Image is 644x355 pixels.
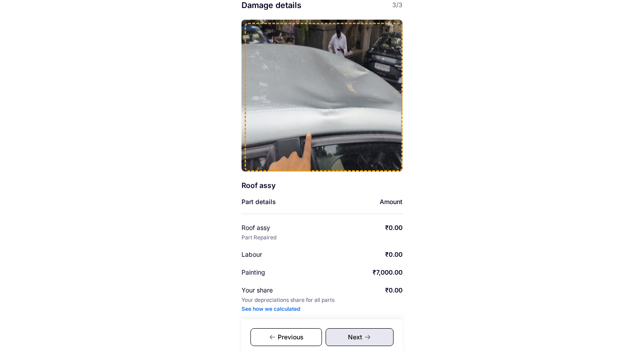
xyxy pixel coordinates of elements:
[241,286,324,295] div: Your share
[326,328,394,346] div: Next
[241,197,276,206] div: Part details
[241,180,349,190] div: Roof assy
[373,268,402,277] div: ₹7,000.00
[380,197,402,206] div: Amount
[385,223,402,232] div: ₹0.00
[241,250,324,259] div: Labour
[385,250,402,259] div: ₹0.00
[241,234,276,241] div: Part Repaired
[241,305,300,313] div: See how we calculated
[241,20,402,171] img: image
[241,268,324,277] div: Painting
[241,297,335,304] div: Your depreciations share for all parts
[385,286,402,295] div: ₹0.00
[241,223,324,232] div: Roof assy
[250,328,322,346] div: Previous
